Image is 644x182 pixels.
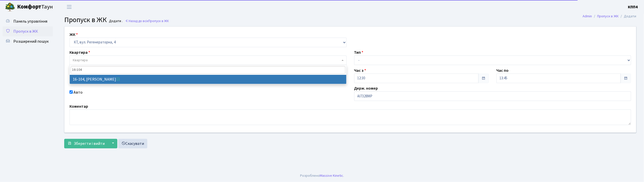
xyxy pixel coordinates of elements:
[583,14,592,19] a: Admin
[354,91,631,101] input: АА1234АА
[300,173,344,178] div: Розроблено .
[575,11,644,22] nav: breadcrumb
[3,26,53,36] a: Пропуск в ЖК
[13,29,38,34] span: Пропуск в ЖК
[619,14,636,19] li: Додати
[3,16,53,26] a: Панель управління
[148,19,169,23] span: Пропуск в ЖК
[118,139,147,148] a: Скасувати
[3,36,53,46] a: Розширений пошук
[73,58,88,63] span: Квартира
[74,89,83,95] label: Авто
[108,19,123,23] small: Додати .
[17,3,41,11] b: Комфорт
[13,39,49,44] span: Розширений пошук
[17,3,53,11] span: Таун
[63,3,76,11] button: Переключити навігацію
[13,19,47,24] span: Панель управління
[496,68,509,74] label: Час по
[69,49,90,55] label: Квартира
[5,2,15,12] img: logo.png
[64,15,107,25] span: Пропуск в ЖК
[69,103,88,109] label: Коментар
[597,14,619,19] a: Пропуск в ЖК
[320,173,343,178] a: Massive Kinetic
[628,4,638,10] b: КПП4
[64,139,108,148] button: Зберегти і вийти
[354,49,364,55] label: Тип
[354,68,366,74] label: Час з
[125,19,169,23] a: Назад до всіхПропуск в ЖК
[354,85,378,91] label: Держ. номер
[70,75,346,84] li: 16-104, [PERSON_NAME]
[628,4,638,10] a: КПП4
[69,32,78,38] label: ЖК
[74,141,105,146] span: Зберегти і вийти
